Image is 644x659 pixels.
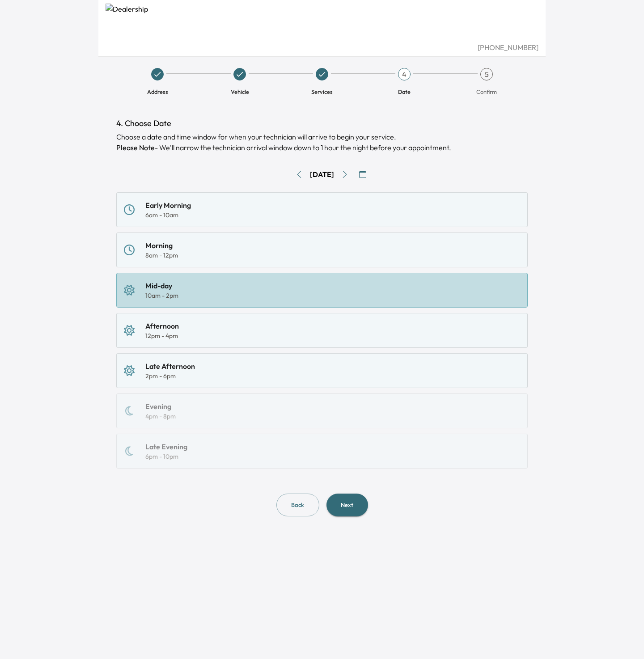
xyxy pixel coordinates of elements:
[326,494,368,516] button: Next
[398,68,411,80] div: 4
[116,142,528,153] p: - We'll narrow the technician arrival window down to 1 hour the night before your appointment.
[145,240,178,251] div: Morning
[480,68,493,80] div: 5
[145,200,191,211] div: Early Morning
[276,494,319,516] button: Back
[311,88,333,96] span: Services
[231,88,249,96] span: Vehicle
[145,291,178,300] div: 10am - 2pm
[106,42,538,53] div: [PHONE_NUMBER]
[145,280,178,291] div: Mid-day
[145,361,195,372] div: Late Afternoon
[145,321,179,331] div: Afternoon
[310,169,334,180] div: [DATE]
[476,88,497,96] span: Confirm
[147,88,168,96] span: Address
[116,143,155,152] b: Please Note
[145,251,178,260] div: 8am - 12pm
[145,331,179,340] div: 12pm - 4pm
[292,167,306,182] button: Go to previous day
[145,211,191,220] div: 6am - 10am
[145,372,195,380] div: 2pm - 6pm
[116,131,528,153] div: Choose a date and time window for when your technician will arrive to begin your service.
[398,88,411,96] span: Date
[116,117,528,130] h1: 4. Choose Date
[106,4,538,42] img: Dealership
[338,167,352,182] button: Go to next day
